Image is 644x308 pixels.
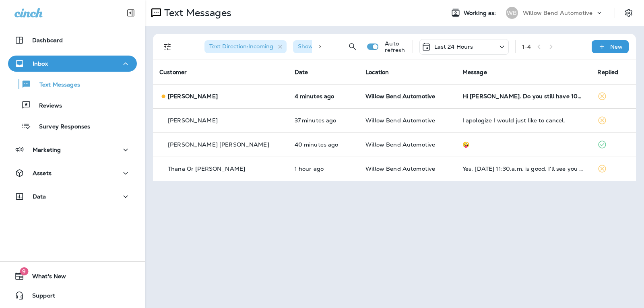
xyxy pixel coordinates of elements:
[345,39,361,55] button: Search Messages
[8,97,137,114] button: Reviews
[462,68,487,76] span: Message
[621,6,636,20] button: Settings
[462,117,585,124] div: I apologize I would just like to cancel.
[8,268,137,284] button: 9What's New
[365,117,435,124] span: Willow Bend Automotive
[8,142,137,158] button: Marketing
[462,165,585,172] div: Yes, Wed. Oct. 15th at 11:30.a.m. is good. I'll see you tomorrow. Glenn Ellis
[506,7,518,19] div: WB
[24,292,55,302] span: Support
[295,93,353,99] p: Oct 14, 2025 11:55 AM
[522,43,531,50] div: 1 - 4
[33,147,61,153] p: Marketing
[32,37,63,43] p: Dashboard
[365,93,435,100] span: Willow Bend Automotive
[597,68,618,76] span: Replied
[365,141,435,148] span: Willow Bend Automotive
[209,43,273,50] span: Text Direction : Incoming
[24,273,66,283] span: What's New
[295,165,353,172] p: Oct 14, 2025 10:54 AM
[462,93,585,99] div: Hi Cheri. Do you still have 10% off labor? I need a coolant flush/change and oil change on my Toy...
[168,165,245,172] p: Thana Or [PERSON_NAME]
[204,40,287,53] div: Text Direction:Incoming
[168,117,218,124] p: [PERSON_NAME]
[31,81,80,89] p: Text Messages
[8,76,137,93] button: Text Messages
[8,118,137,134] button: Survey Responses
[8,188,137,205] button: Data
[33,170,52,176] p: Assets
[295,117,353,124] p: Oct 14, 2025 11:22 AM
[8,287,137,304] button: Support
[523,10,592,16] p: Willow Bend Automotive
[168,93,218,99] p: [PERSON_NAME]
[159,68,187,76] span: Customer
[295,68,308,76] span: Date
[8,165,137,181] button: Assets
[462,141,585,148] div: 🤪
[385,40,406,53] p: Auto refresh
[31,123,90,131] p: Survey Responses
[298,43,395,50] span: Show Start/Stop/Unsubscribe : true
[365,68,389,76] span: Location
[464,10,498,17] span: Working as:
[610,43,623,50] p: New
[33,60,48,67] p: Inbox
[20,267,28,275] span: 9
[365,165,435,172] span: Willow Bend Automotive
[295,141,353,148] p: Oct 14, 2025 11:19 AM
[161,7,231,19] p: Text Messages
[159,39,175,55] button: Filters
[293,40,408,53] div: Show Start/Stop/Unsubscribe:true
[33,193,46,200] p: Data
[168,141,269,148] p: [PERSON_NAME] [PERSON_NAME]
[120,5,142,21] button: Collapse Sidebar
[31,102,62,110] p: Reviews
[434,43,473,50] p: Last 24 Hours
[8,56,137,72] button: Inbox
[8,32,137,48] button: Dashboard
